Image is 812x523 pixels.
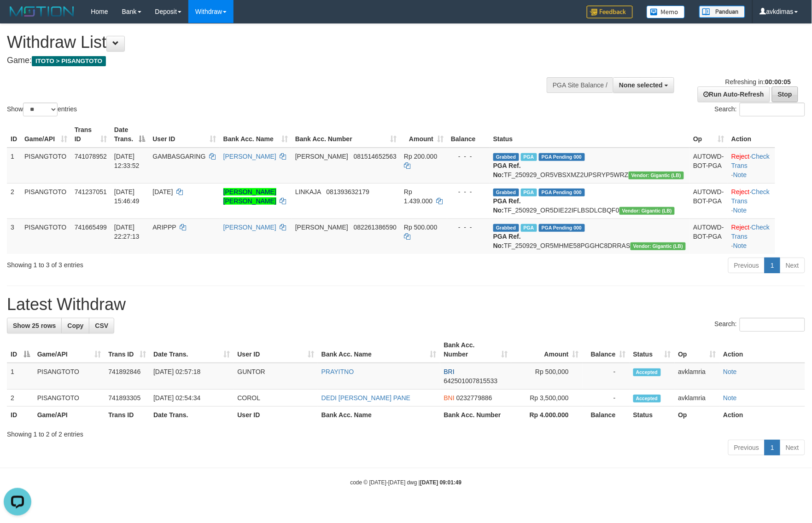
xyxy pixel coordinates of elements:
[404,153,437,160] span: Rp 200.000
[351,479,462,486] small: code © [DATE]-[DATE] dwg |
[699,6,745,18] img: panduan.png
[7,295,805,314] h1: Latest Withdraw
[725,78,791,86] span: Refreshing in:
[765,78,791,86] strong: 00:00:05
[619,207,675,215] span: Vendor URL: https://dashboard.q2checkout.com/secure
[493,224,519,232] span: Grabbed
[149,121,219,148] th: User ID: activate to sort column ascending
[740,103,805,116] input: Search:
[493,162,521,178] b: PGA Ref. No:
[719,407,805,424] th: Action
[220,121,292,148] th: Bank Acc. Name: activate to sort column ascending
[772,86,798,102] a: Stop
[7,121,21,148] th: ID
[75,153,107,160] span: 741078952
[105,337,150,363] th: Trans ID: activate to sort column ascending
[21,218,71,254] td: PISANGTOTO
[647,6,685,18] img: Button%20Memo.svg
[234,390,317,407] td: COROL
[731,188,770,205] a: Check Trans
[511,363,583,390] td: Rp 500,000
[150,390,234,407] td: [DATE] 02:54:34
[511,390,583,407] td: Rp 3,500,000
[723,368,737,375] a: Note
[7,257,332,270] div: Showing 1 to 3 of 3 entries
[689,218,728,254] td: AUTOWD-BOT-PGA
[733,207,747,214] a: Note
[7,363,34,390] td: 1
[34,337,105,363] th: Game/API: activate to sort column ascending
[61,318,89,333] a: Copy
[731,224,750,231] a: Reject
[75,188,107,195] span: 741237051
[34,363,105,390] td: PISANGTOTO
[511,407,583,424] th: Rp 4.000.000
[318,407,440,424] th: Bank Acc. Name
[111,121,149,148] th: Date Trans.: activate to sort column descending
[321,368,354,375] a: PRAYITNO
[583,363,630,390] td: -
[689,121,728,148] th: Op: activate to sort column ascending
[292,121,400,148] th: Bank Acc. Number: activate to sort column ascending
[493,189,519,196] span: Grabbed
[223,153,276,160] a: [PERSON_NAME]
[675,390,720,407] td: avklamria
[4,4,31,31] button: Open LiveChat chat widget
[447,121,490,148] th: Balance
[728,258,765,273] a: Previous
[150,407,234,424] th: Date Trans.
[675,407,720,424] th: Op
[75,224,107,231] span: 741665499
[114,224,140,240] span: [DATE] 22:27:13
[21,121,71,148] th: Game/API: activate to sort column ascending
[493,197,521,214] b: PGA Ref. No:
[728,148,775,184] td: · ·
[7,426,805,439] div: Showing 1 to 2 of 2 entries
[490,121,690,148] th: Status
[7,5,77,18] img: MOTION_logo.png
[7,407,34,424] th: ID
[547,77,613,93] div: PGA Site Balance /
[354,153,397,160] span: Copy 081514652563 to clipboard
[613,77,674,93] button: None selected
[234,337,317,363] th: User ID: activate to sort column ascending
[493,233,521,249] b: PGA Ref. No:
[295,153,348,160] span: [PERSON_NAME]
[71,121,111,148] th: Trans ID: activate to sort column ascending
[152,224,176,231] span: ARIPPP
[321,394,410,402] a: DEDI [PERSON_NAME] PANE
[327,188,369,195] span: Copy 081393632179 to clipboard
[404,188,432,205] span: Rp 1.439.000
[493,153,519,161] span: Grabbed
[114,188,140,205] span: [DATE] 15:46:49
[223,224,276,231] a: [PERSON_NAME]
[630,407,675,424] th: Status
[728,218,775,254] td: · ·
[728,440,765,455] a: Previous
[89,318,114,333] a: CSV
[152,153,205,160] span: GAMBASGARING
[444,377,498,385] span: Copy 642501007815533 to clipboard
[456,394,492,402] span: Copy 0232779886 to clipboard
[7,148,21,184] td: 1
[583,407,630,424] th: Balance
[698,86,770,102] a: Run Auto-Refresh
[444,394,455,402] span: BNI
[675,363,720,390] td: avklamria
[7,183,21,218] td: 2
[511,337,583,363] th: Amount: activate to sort column ascending
[539,224,585,232] span: PGA Pending
[440,337,512,363] th: Bank Acc. Number: activate to sort column ascending
[451,152,486,161] div: - - -
[719,337,805,363] th: Action
[521,189,537,196] span: Marked by avkdimas
[152,188,173,195] span: [DATE]
[728,121,775,148] th: Action
[444,368,455,375] span: BRI
[95,322,108,329] span: CSV
[633,368,661,376] span: Accepted
[7,318,62,333] a: Show 25 rows
[32,56,106,66] span: ITOTO > PISANGTOTO
[295,188,321,195] span: LINKAJA
[114,153,140,169] span: [DATE] 12:33:52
